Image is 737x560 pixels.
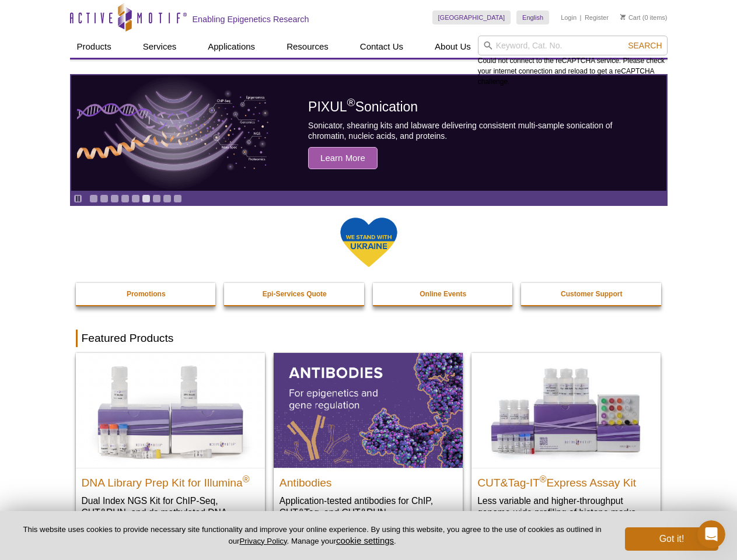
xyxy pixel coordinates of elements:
p: Less variable and higher-throughput genome-wide profiling of histone marks​. [477,495,655,519]
a: Products [70,36,118,58]
h2: Enabling Epigenetics Research [193,14,309,24]
a: [GEOGRAPHIC_DATA] [432,10,511,24]
h2: CUT&Tag-IT Express Assay Kit [477,471,655,489]
sup: ® [540,474,547,484]
a: Applications [201,36,262,58]
a: Go to slide 6 [142,194,151,203]
img: We Stand With Ukraine [340,216,398,268]
a: Go to slide 7 [152,194,161,203]
a: Go to slide 4 [121,194,130,203]
a: About Us [428,36,478,58]
h2: Antibodies [280,471,457,489]
a: Toggle autoplay [74,194,82,203]
a: Login [561,13,577,22]
iframe: Intercom live chat [697,520,725,548]
a: All Antibodies Antibodies Application-tested antibodies for ChIP, CUT&Tag, and CUT&RUN. [274,353,463,530]
img: All Antibodies [274,353,463,467]
a: Go to slide 8 [163,194,172,203]
p: Sonicator, shearing kits and labware delivering consistent multi-sample sonication of chromatin, ... [308,120,640,141]
sup: ® [347,97,355,109]
a: CUT&Tag-IT® Express Assay Kit CUT&Tag-IT®Express Assay Kit Less variable and higher-throughput ge... [471,353,661,530]
button: cookie settings [336,535,394,545]
a: Go to slide 2 [100,194,109,203]
a: Privacy Policy [239,537,287,545]
p: Dual Index NGS Kit for ChIP-Seq, CUT&RUN, and ds methylated DNA assays. [82,495,259,530]
div: Could not connect to the reCAPTCHA service. Please check your internet connection and reload to g... [478,36,668,87]
strong: Online Events [420,290,466,298]
a: Online Events [373,283,514,305]
p: This website uses cookies to provide necessary site functionality and improve your online experie... [19,524,606,547]
a: Contact Us [353,36,410,58]
img: CUT&Tag-IT® Express Assay Kit [471,353,661,467]
span: Search [628,41,662,50]
img: Your Cart [620,14,626,20]
sup: ® [243,474,250,484]
button: Search [624,40,665,51]
a: Go to slide 3 [110,194,119,203]
a: Go to slide 9 [173,194,182,203]
a: Promotions [76,283,217,305]
li: | [580,10,582,24]
span: PIXUL Sonication [308,99,418,114]
h2: Featured Products [76,330,662,347]
a: Cart [620,13,641,22]
a: PIXUL sonication PIXUL®Sonication Sonicator, shearing kits and labware delivering consistent mult... [71,75,666,191]
a: Go to slide 5 [131,194,140,203]
a: Go to slide 1 [89,194,98,203]
span: Learn More [308,147,378,169]
strong: Customer Support [561,290,622,298]
a: English [516,10,549,24]
strong: Promotions [127,290,166,298]
a: Services [136,36,184,58]
img: DNA Library Prep Kit for Illumina [76,353,265,467]
li: (0 items) [620,10,668,24]
a: Resources [280,36,336,58]
input: Keyword, Cat. No. [478,36,668,55]
strong: Epi-Services Quote [263,290,327,298]
article: PIXUL Sonication [71,75,666,191]
a: Epi-Services Quote [224,283,365,305]
p: Application-tested antibodies for ChIP, CUT&Tag, and CUT&RUN. [280,495,457,519]
button: Got it! [625,527,718,551]
a: DNA Library Prep Kit for Illumina DNA Library Prep Kit for Illumina® Dual Index NGS Kit for ChIP-... [76,353,265,541]
a: Register [585,13,609,22]
img: PIXUL sonication [77,75,270,191]
h2: DNA Library Prep Kit for Illumina [82,471,259,489]
a: Customer Support [521,283,662,305]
